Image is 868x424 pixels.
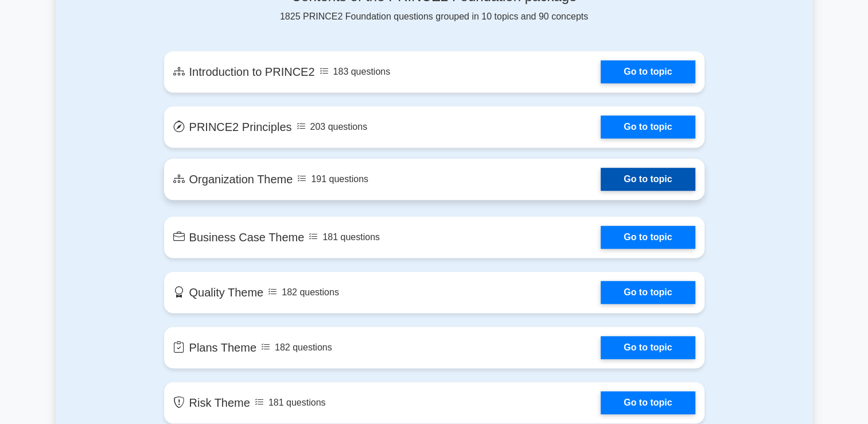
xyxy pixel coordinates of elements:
[601,115,695,138] a: Go to topic
[601,226,695,249] a: Go to topic
[601,168,695,191] a: Go to topic
[601,391,695,414] a: Go to topic
[601,336,695,359] a: Go to topic
[601,60,695,83] a: Go to topic
[601,281,695,304] a: Go to topic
